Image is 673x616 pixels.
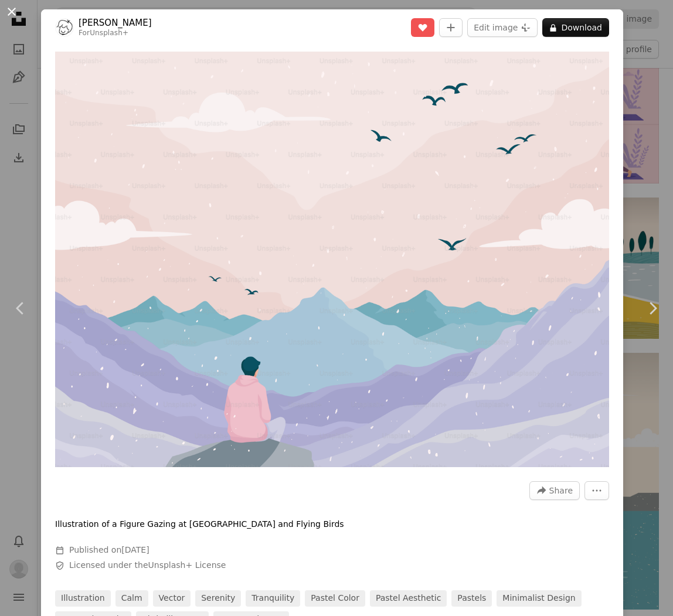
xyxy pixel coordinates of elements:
[153,590,191,607] a: vector
[55,52,609,467] button: Zoom in on this image
[411,18,434,37] button: Unlike
[632,252,673,365] a: Next
[584,481,609,500] button: More Actions
[439,18,463,37] button: Add to Collection
[542,18,609,37] button: Download
[305,590,365,607] a: pastel color
[79,17,152,29] a: [PERSON_NAME]
[529,481,580,500] button: Share this image
[497,590,581,607] a: minimalist design
[195,590,241,607] a: serenity
[69,545,149,554] span: Published on
[55,52,609,467] img: A person sitting on a rock in the middle of a mountain
[69,560,226,571] span: Licensed under the
[451,590,492,607] a: pastels
[55,18,74,37] img: Go to Rizki Kurniawan's profile
[115,590,148,607] a: calm
[90,29,128,37] a: Unsplash+
[79,29,152,38] div: For
[467,18,538,37] button: Edit image
[55,519,344,530] p: Illustration of a Figure Gazing at [GEOGRAPHIC_DATA] and Flying Birds
[55,590,111,607] a: illustration
[148,560,226,570] a: Unsplash+ License
[121,545,149,554] time: November 6, 2024 at 6:52:54 AM GMT
[370,590,447,607] a: pastel aesthetic
[246,590,300,607] a: tranquility
[549,482,573,499] span: Share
